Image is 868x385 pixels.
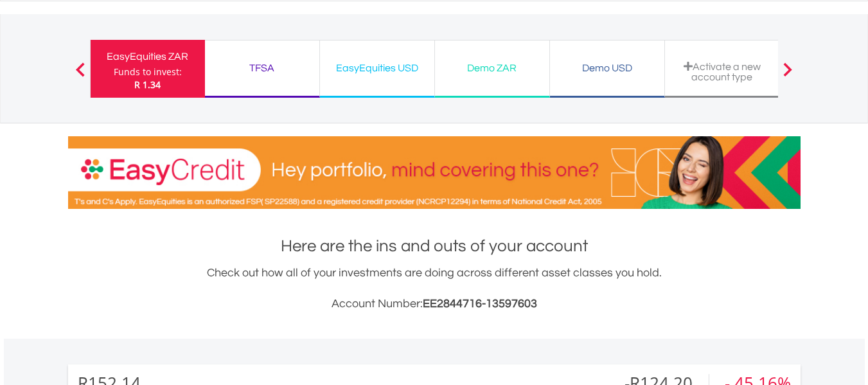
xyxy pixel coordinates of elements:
div: EasyEquities ZAR [98,48,197,66]
div: Funds to invest: [114,66,182,78]
img: EasyCredit Promotion Banner [68,136,801,209]
span: EE2844716-13597603 [423,298,537,310]
span: R 1.34 [134,78,161,91]
h3: Account Number: [68,295,801,313]
div: TFSA [213,59,312,77]
div: Check out how all of your investments are doing across different asset classes you hold. [68,264,801,313]
div: Demo USD [558,59,657,77]
div: Activate a new account type [673,61,772,82]
div: EasyEquities USD [328,59,427,77]
div: Demo ZAR [443,59,542,77]
h1: Here are the ins and outs of your account [68,235,801,258]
